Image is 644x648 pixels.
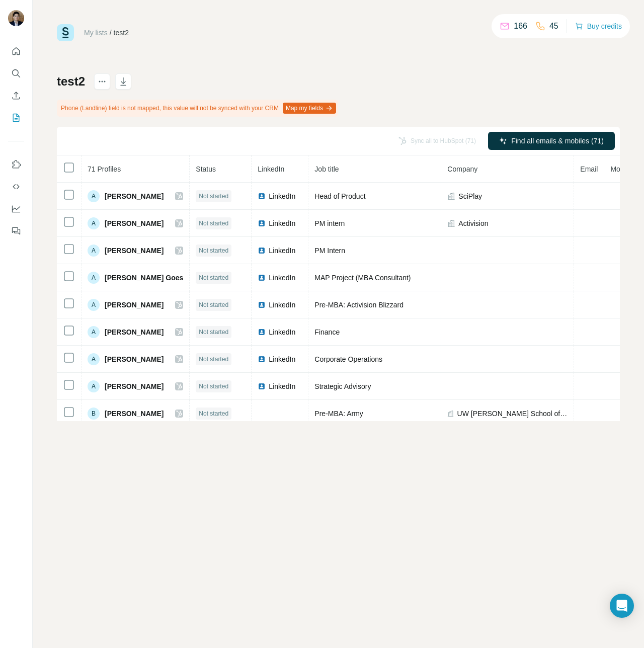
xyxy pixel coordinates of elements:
div: A [88,353,100,365]
span: [PERSON_NAME] [105,354,164,364]
span: Activision [458,218,488,228]
img: LinkedIn logo [258,328,266,336]
button: actions [94,73,110,90]
p: 45 [549,20,558,32]
span: LinkedIn [269,246,295,256]
span: [PERSON_NAME] [105,191,164,201]
button: Buy credits [575,19,622,33]
span: Not started [199,246,228,255]
button: Feedback [8,222,24,240]
span: Not started [199,273,228,282]
button: Enrich CSV [8,87,24,105]
button: Use Surfe on LinkedIn [8,155,24,174]
span: Not started [199,219,228,228]
span: Not started [199,382,228,391]
span: Pre-MBA: Army [314,410,363,418]
div: A [88,299,100,311]
span: LinkedIn [269,218,295,228]
span: LinkedIn [269,273,295,283]
span: Corporate Operations [314,355,382,363]
span: LinkedIn [269,354,295,364]
span: Job title [314,165,339,173]
span: LinkedIn [269,191,295,201]
span: SciPlay [458,191,482,201]
img: LinkedIn logo [258,192,266,200]
span: Company [447,165,477,173]
button: My lists [8,109,24,127]
span: MAP Project (MBA Consultant) [314,274,411,282]
span: Not started [199,328,228,337]
img: LinkedIn logo [258,301,266,309]
span: [PERSON_NAME] [105,218,164,228]
span: Not started [199,355,228,364]
button: Use Surfe API [8,178,24,196]
span: PM Intern [314,247,345,255]
span: [PERSON_NAME] [105,246,164,256]
span: [PERSON_NAME] [105,409,164,419]
span: 71 Profiles [88,165,121,173]
span: [PERSON_NAME] Goes [105,273,183,283]
span: Pre-MBA: Activision Blizzard [314,301,404,309]
span: Find all emails & mobiles (71) [511,136,604,146]
span: Strategic Advisory [314,382,371,390]
span: LinkedIn [258,165,284,173]
span: LinkedIn [269,327,295,337]
span: Status [196,165,216,173]
div: test2 [114,28,129,38]
div: A [88,326,100,338]
span: Not started [199,300,228,309]
img: LinkedIn logo [258,247,266,255]
button: Dashboard [8,200,24,218]
span: Not started [199,192,228,201]
img: LinkedIn logo [258,219,266,227]
img: Surfe Logo [57,24,74,41]
div: A [88,245,100,257]
button: Quick start [8,42,24,60]
li: / [110,28,112,38]
img: Avatar [8,10,24,26]
div: Open Intercom Messenger [610,594,634,618]
div: Phone (Landline) field is not mapped, this value will not be synced with your CRM [57,100,338,117]
span: Head of Product [314,192,365,200]
span: [PERSON_NAME] [105,381,164,391]
span: LinkedIn [269,381,295,391]
span: Not started [199,409,228,418]
span: PM intern [314,219,345,227]
img: LinkedIn logo [258,382,266,390]
div: B [88,408,100,420]
span: LinkedIn [269,300,295,310]
button: Map my fields [283,103,336,114]
span: UW [PERSON_NAME] School of Business [457,409,568,419]
div: A [88,272,100,284]
img: LinkedIn logo [258,355,266,363]
div: A [88,190,100,202]
div: A [88,217,100,229]
span: [PERSON_NAME] [105,327,164,337]
button: Search [8,64,24,83]
img: LinkedIn logo [258,274,266,282]
span: Email [580,165,598,173]
p: 166 [514,20,527,32]
span: Finance [314,328,340,336]
span: Mobile [610,165,631,173]
div: A [88,380,100,392]
span: [PERSON_NAME] [105,300,164,310]
button: Find all emails & mobiles (71) [488,132,615,150]
a: My lists [84,29,108,37]
h1: test2 [57,73,85,90]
